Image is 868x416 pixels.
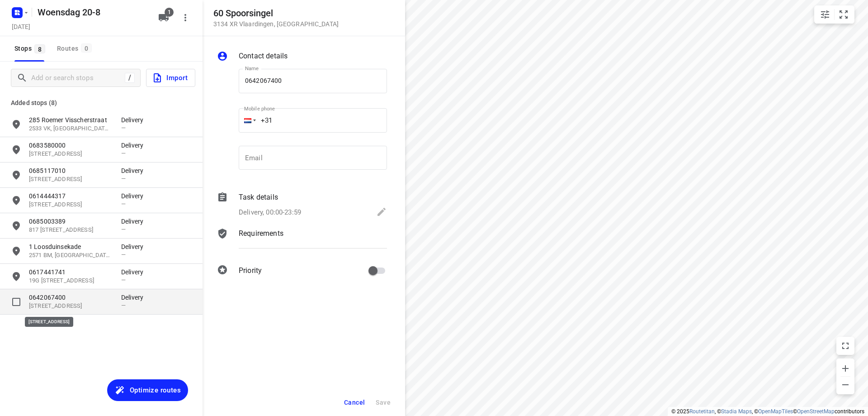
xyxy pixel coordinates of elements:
[217,228,387,255] div: Requirements
[155,9,173,27] button: 1
[121,251,126,258] span: —
[239,192,278,203] p: Task details
[239,51,288,62] p: Contact details
[121,226,126,233] span: —
[121,175,126,182] span: —
[835,5,853,24] button: Fit zoom
[217,51,387,63] div: Contact details
[14,43,48,54] span: Stops
[146,69,195,87] button: Import
[721,408,752,415] a: Stadia Maps
[340,394,368,411] button: Cancel
[121,277,126,283] span: —
[797,408,835,415] a: OpenStreetMap
[29,251,112,260] p: 2571 BM, [GEOGRAPHIC_DATA], [GEOGRAPHIC_DATA]
[244,106,275,111] label: Mobile phone
[130,384,181,396] span: Optimize routes
[29,141,112,150] p: 0683580000
[29,293,112,302] p: 0642067400
[217,192,387,219] div: Task detailsDelivery, 00:00-23:59
[125,73,135,83] div: /
[29,277,112,285] p: 19G Nieuwe Molstraat, 2512 BH, Den Haag, NL
[29,268,112,277] p: 0617441741
[81,43,92,53] span: 0
[152,72,188,84] span: Import
[121,124,126,131] span: —
[31,71,125,85] input: Add or search stops
[689,408,715,415] a: Routetitan
[121,191,148,201] p: Delivery
[121,217,148,226] p: Delivery
[376,206,387,217] svg: Edit
[29,115,112,124] p: 285 Roemer Visscherstraat
[213,20,339,28] p: 3134 XR Vlaardingen , [GEOGRAPHIC_DATA]
[29,242,112,251] p: 1 Loosduinsekade
[121,268,148,277] p: Delivery
[239,228,283,239] p: Requirements
[107,379,188,401] button: Optimize routes
[34,44,45,53] span: 8
[29,175,112,184] p: 166 Dunantsingel, 2806 JE, Gouda, NL
[141,69,195,87] a: Import
[239,265,262,276] p: Priority
[29,191,112,201] p: 0614444317
[7,293,25,311] span: Select
[121,141,148,150] p: Delivery
[121,150,126,157] span: —
[34,5,151,19] h5: Rename
[816,5,834,24] button: Map settings
[29,201,112,209] p: 11C Kipstraat, 3011 RS, Rotterdam, NL
[121,242,148,251] p: Delivery
[57,43,94,54] div: Routes
[121,302,126,309] span: —
[29,217,112,226] p: 0685003389
[671,408,864,415] li: © 2025 , © , © © contributors
[239,108,256,133] div: Netherlands: + 31
[8,21,34,32] h5: Project date
[121,201,126,207] span: —
[121,293,148,302] p: Delivery
[758,408,793,415] a: OpenMapTiles
[29,124,112,133] p: 2533 VK, [GEOGRAPHIC_DATA], [GEOGRAPHIC_DATA]
[176,9,194,27] button: More
[29,166,112,175] p: 0685117010
[165,8,174,17] span: 1
[121,166,148,175] p: Delivery
[29,302,112,311] p: [STREET_ADDRESS]
[29,150,112,158] p: 8 Goudenregenstraat, 3135 TA, Vlaardingen, NL
[239,207,301,218] p: Delivery, 00:00-23:59
[814,5,854,24] div: small contained button group
[121,115,148,124] p: Delivery
[29,226,112,234] p: 817 Loevesteinlaan, 2533 BR, Den Haag, NL
[239,108,387,133] input: 1 (702) 123-4567
[344,399,365,406] span: Cancel
[11,97,192,108] p: Added stops (8)
[213,8,339,19] h5: 60 Spoorsingel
